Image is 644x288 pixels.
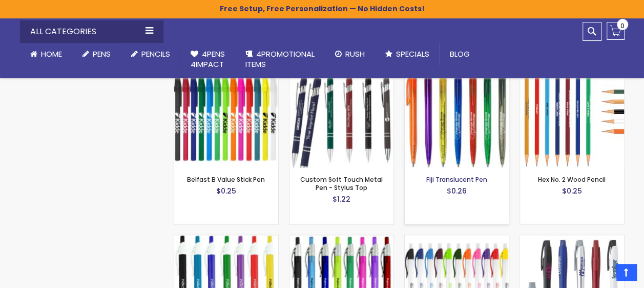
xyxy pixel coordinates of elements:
[450,49,470,59] span: Blog
[447,186,467,196] span: $0.26
[289,64,393,168] img: Custom Soft Touch Metal Pen - Stylus Top
[325,43,375,65] a: Rush
[289,235,393,244] a: Preston Translucent Pen
[405,64,509,168] img: Fiji Translucent Pen
[300,175,383,192] a: Custom Soft Touch Metal Pen - Stylus Top
[345,49,365,59] span: Rush
[396,49,429,59] span: Specials
[187,175,265,184] a: Belfast B Value Stick Pen
[41,49,62,59] span: Home
[174,64,278,168] img: Belfast B Value Stick Pen
[20,43,72,65] a: Home
[520,64,624,168] img: Hex No. 2 Wood Pencil
[180,43,235,76] a: 4Pens4impact
[72,43,121,65] a: Pens
[235,43,325,76] a: 4PROMOTIONALITEMS
[405,235,509,244] a: Preston W Click Pen
[616,264,636,280] a: Top
[562,186,582,196] span: $0.25
[174,235,278,244] a: Preston B Click Pen
[440,43,480,65] a: Blog
[607,22,625,40] a: 0
[121,43,180,65] a: Pencils
[191,49,225,69] span: 4Pens 4impact
[426,175,487,184] a: Fiji Translucent Pen
[141,49,170,59] span: Pencils
[216,186,236,196] span: $0.25
[245,49,315,69] span: 4PROMOTIONAL ITEMS
[333,194,350,204] span: $1.22
[520,235,624,244] a: Souvenir® Lyric Pen
[93,49,111,59] span: Pens
[620,21,625,31] span: 0
[20,20,163,43] div: All Categories
[375,43,440,65] a: Specials
[538,175,606,184] a: Hex No. 2 Wood Pencil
